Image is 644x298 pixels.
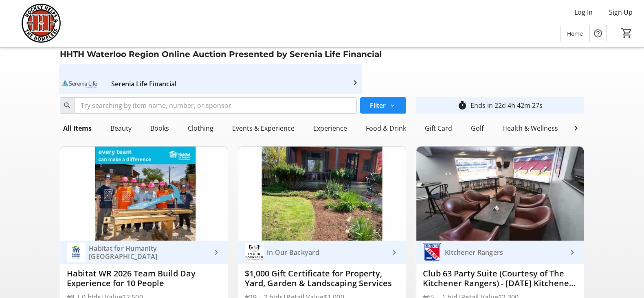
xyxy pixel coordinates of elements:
[5,3,77,44] img: Hockey Helps the Homeless's Logo
[363,120,409,136] div: Food & Drink
[442,248,567,256] div: Kitchener Rangers
[60,241,228,264] a: Habitat for Humanity Waterloo RegionHabitat for Humanity [GEOGRAPHIC_DATA]
[111,77,337,90] div: Serenia Life Financial
[457,101,467,110] mat-icon: timer_outline
[567,29,583,38] span: Home
[67,243,86,262] img: Habitat for Humanity Waterloo Region
[238,241,406,264] a: In Our BackyardIn Our Backyard
[416,147,584,241] img: Club 63 Party Suite (Courtesy of The Kitchener Rangers) - Tuesday November 18th Kitchener Rangers...
[370,101,386,110] span: Filter
[567,248,577,257] mat-icon: keyboard_arrow_right
[238,147,406,241] img: $1,000 Gift Certificate for Property, Yard, Garden & Landscaping Services
[470,101,543,110] div: Ends in 22d 4h 42m 27s
[67,269,221,288] div: Habitat WR 2026 Team Build Day Experience for 10 People
[74,97,357,114] input: Try searching by item name, number, or sponsor
[62,66,98,102] img: Serenia Life Financial's logo
[590,25,606,42] button: Help
[389,248,399,257] mat-icon: keyboard_arrow_right
[60,120,95,136] div: All Items
[360,97,406,114] button: Filter
[499,120,561,136] div: Health & Wellness
[245,243,264,262] img: In Our Backyard
[574,7,593,17] span: Log In
[310,120,350,136] div: Experience
[609,7,633,17] span: Sign Up
[423,243,442,262] img: Kitchener Rangers
[423,269,577,288] div: Club 63 Party Suite (Courtesy of The Kitchener Rangers) - [DATE] Kitchener Rangers vs Guelph Stor...
[211,248,221,257] mat-icon: keyboard_arrow_right
[422,120,455,136] div: Gift Card
[107,120,135,136] div: Beauty
[568,6,599,19] button: Log In
[602,6,639,19] button: Sign Up
[264,248,389,256] div: In Our Backyard
[560,26,589,41] a: Home
[229,120,298,136] div: Events & Experience
[60,147,228,241] img: Habitat WR 2026 Team Build Day Experience for 10 People
[468,120,487,136] div: Golf
[55,48,387,61] div: HHTH Waterloo Region Online Auction Presented by Serenia Life Financial
[185,120,217,136] div: Clothing
[86,244,211,261] div: Habitat for Humanity [GEOGRAPHIC_DATA]
[620,26,634,40] button: Cart
[147,120,172,136] div: Books
[245,269,399,288] div: $1,000 Gift Certificate for Property, Yard, Garden & Landscaping Services
[55,66,367,102] a: Serenia Life Financial's logoSerenia Life Financial
[416,241,584,264] a: Kitchener RangersKitchener Rangers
